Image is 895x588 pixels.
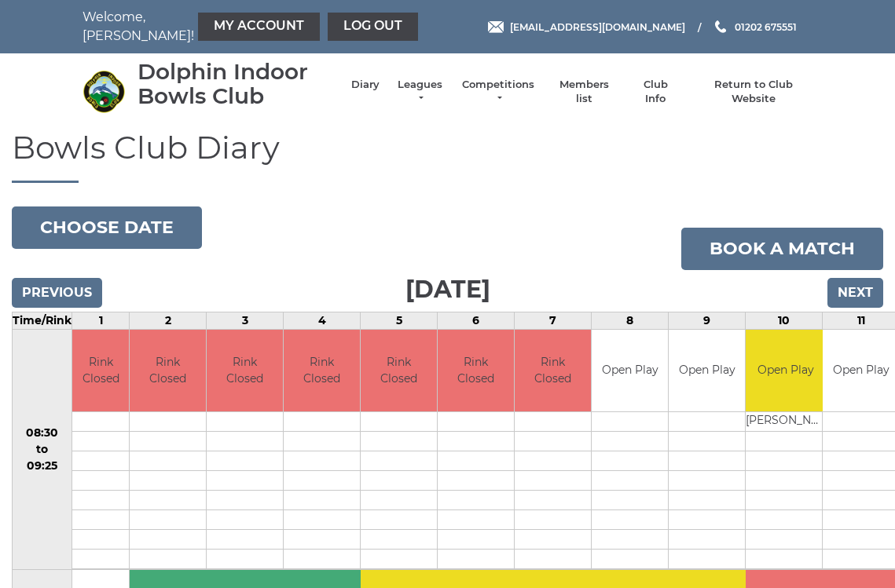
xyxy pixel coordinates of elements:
[669,312,746,329] td: 9
[633,78,678,106] a: Club Info
[735,20,797,32] span: 01202 675551
[130,330,206,412] td: Rink Closed
[351,78,380,92] a: Diary
[12,206,202,249] button: Choose date
[746,312,823,329] td: 10
[207,312,284,329] td: 3
[198,13,320,41] a: My Account
[284,330,360,412] td: Rink Closed
[361,312,438,329] td: 5
[361,330,437,412] td: Rink Closed
[328,13,418,41] a: Log out
[284,312,361,329] td: 4
[460,78,536,106] a: Competitions
[746,330,825,412] td: Open Play
[138,60,336,108] div: Dolphin Indoor Bowls Club
[438,312,515,329] td: 6
[681,228,883,270] a: Book a match
[83,70,126,113] img: Dolphin Indoor Bowls Club
[83,8,373,46] nav: Welcome, [PERSON_NAME]!
[552,78,617,106] a: Members list
[713,20,797,35] a: Phone us 01202 675551
[515,330,591,412] td: Rink Closed
[746,412,825,432] td: [PERSON_NAME]
[694,78,812,106] a: Return to Club Website
[395,78,445,106] a: Leagues
[12,278,102,308] input: Previous
[488,20,685,35] a: Email [EMAIL_ADDRESS][DOMAIN_NAME]
[592,312,669,329] td: 8
[515,312,592,329] td: 7
[130,312,207,329] td: 2
[13,329,72,570] td: 08:30 to 09:25
[488,21,504,33] img: Email
[669,330,745,412] td: Open Play
[13,312,72,329] td: Time/Rink
[207,330,283,412] td: Rink Closed
[72,330,129,412] td: Rink Closed
[12,130,883,183] h1: Bowls Club Diary
[715,20,726,33] img: Phone us
[592,330,668,412] td: Open Play
[510,20,685,32] span: [EMAIL_ADDRESS][DOMAIN_NAME]
[827,278,883,308] input: Next
[72,312,130,329] td: 1
[438,330,514,412] td: Rink Closed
